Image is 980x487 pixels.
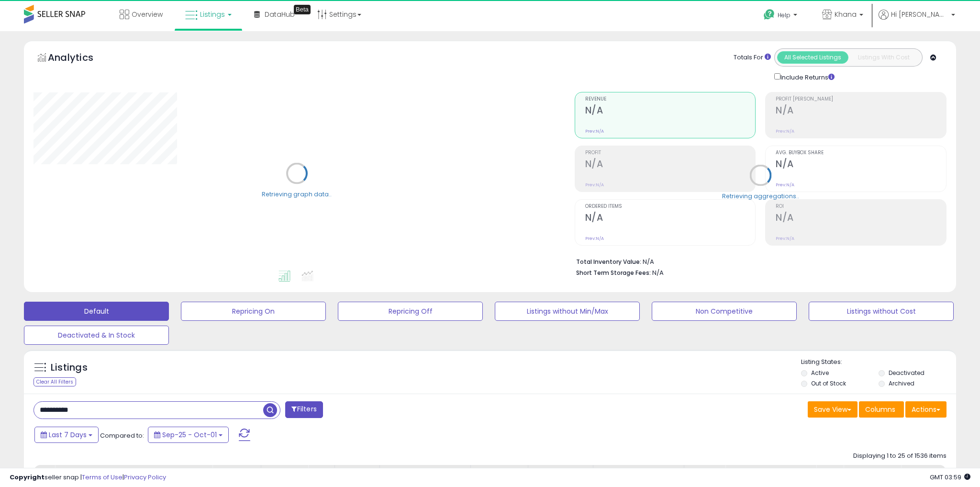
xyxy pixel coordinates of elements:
a: Help [756,1,807,31]
div: Include Returns [767,71,846,82]
span: Compared to: [100,431,144,440]
button: Repricing Off [338,302,483,321]
button: Non Competitive [652,302,797,321]
button: All Selected Listings [777,51,848,64]
h5: Analytics [48,51,112,67]
button: Deactivated & In Stock [24,326,169,345]
p: Listing States: [801,358,956,367]
span: Sep-25 - Oct-01 [162,430,217,440]
span: Help [778,11,791,19]
label: Archived [889,379,914,387]
div: Retrieving aggregations.. [722,192,799,200]
div: Totals For [734,53,771,62]
label: Active [811,369,829,377]
a: Privacy Policy [124,473,166,482]
span: Listings [200,10,225,19]
button: Save View [808,401,857,418]
button: Filters [285,401,323,418]
div: Displaying 1 to 25 of 1536 items [853,452,947,461]
label: Deactivated [889,369,924,377]
div: Retrieving graph data.. [262,190,332,198]
span: Hi [PERSON_NAME] [891,10,948,19]
a: Terms of Use [82,473,122,482]
button: Last 7 Days [34,427,99,443]
strong: Copyright [10,473,45,482]
h5: Listings [51,361,88,374]
div: seller snap | | [10,473,166,482]
label: Out of Stock [811,379,846,387]
button: Listings without Min/Max [495,302,640,321]
button: Listings without Cost [809,302,954,321]
div: Tooltip anchor [294,5,311,14]
span: DataHub [265,10,295,19]
button: Default [24,302,169,321]
span: Overview [132,10,163,19]
button: Columns [859,401,904,418]
button: Listings With Cost [848,51,919,64]
span: Last 7 Days [49,430,87,440]
button: Repricing On [181,302,326,321]
a: Hi [PERSON_NAME] [879,10,955,31]
i: Get Help [763,9,775,21]
div: Clear All Filters [33,377,76,386]
span: Khana [835,10,857,19]
span: Columns [865,405,895,414]
span: 2025-10-9 03:59 GMT [930,473,970,482]
button: Actions [905,401,947,418]
button: Sep-25 - Oct-01 [148,427,229,443]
